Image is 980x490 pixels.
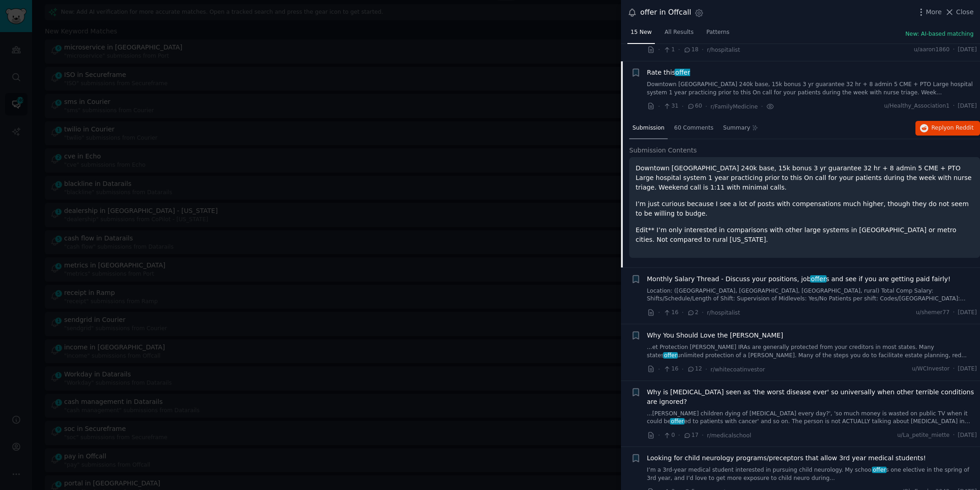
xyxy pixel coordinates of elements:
[647,68,691,77] span: Rate this
[810,275,827,283] span: offer
[947,125,974,131] span: on Reddit
[658,102,660,111] span: ·
[682,308,684,317] span: ·
[661,25,697,44] a: All Results
[953,46,955,54] span: ·
[647,331,784,340] a: Why You Should Love the [PERSON_NAME]
[953,102,955,110] span: ·
[682,365,684,374] span: ·
[707,47,740,53] span: r/hospitalist
[916,309,950,317] span: u/shemer77
[647,274,951,284] span: Monthly Salary Thread - Discuss your positions, job s and see if you are getting paid fairly!
[658,308,660,317] span: ·
[663,365,678,373] span: 16
[926,7,942,17] span: More
[636,163,974,192] p: Downtown [GEOGRAPHIC_DATA] 240k base, 15k bonus 3 yr guarantee 32 hr + 8 admin 5 CME + PTO Large ...
[636,199,974,218] p: I’m just curious because I see a lot of posts with compensations much higher, though they do not ...
[678,45,680,54] span: ·
[958,431,977,440] span: [DATE]
[647,274,951,284] a: Monthly Salary Thread - Discuss your positions, joboffers and see if you are getting paid fairly!
[658,45,660,54] span: ·
[905,30,974,38] button: New: AI-based matching
[687,365,702,373] span: 12
[872,467,887,473] span: offer
[711,366,765,373] span: r/whitecoatinvestor
[702,430,703,440] span: ·
[647,68,691,77] a: Rate thisoffer
[647,81,977,97] a: Downtown [GEOGRAPHIC_DATA] 240k base, 15k bonus 3 yr guarantee 32 hr + 8 admin 5 CME + PTO Large ...
[723,124,750,132] span: Summary
[958,102,977,110] span: [DATE]
[658,365,660,374] span: ·
[663,102,678,110] span: 31
[897,431,949,440] span: u/La_petite_miette
[640,7,691,18] div: offer in Offcall
[953,365,955,373] span: ·
[711,103,758,110] span: r/FamilyMedicine
[953,309,955,317] span: ·
[664,28,693,37] span: All Results
[705,102,707,111] span: ·
[678,430,680,440] span: ·
[884,102,950,110] span: u/Healthy_Association1
[663,46,675,54] span: 1
[702,45,703,54] span: ·
[703,25,733,44] a: Patterns
[945,7,974,17] button: Close
[953,431,955,440] span: ·
[658,430,660,440] span: ·
[636,225,974,245] p: Edit** I’m only interested in comparisons with other large systems in [GEOGRAPHIC_DATA] or metro ...
[675,69,691,76] span: offer
[670,418,685,425] span: offer
[705,365,707,374] span: ·
[663,352,678,359] span: offer
[931,124,974,132] span: Reply
[761,102,763,111] span: ·
[687,309,698,317] span: 2
[663,431,675,440] span: 0
[629,146,697,155] span: Submission Contents
[682,102,684,111] span: ·
[647,453,926,463] a: Looking for child neurology programs/preceptors that allow 3rd year medical students!
[916,7,942,17] button: More
[915,121,980,136] button: Replyon Reddit
[702,308,703,317] span: ·
[956,7,974,17] span: Close
[683,431,698,440] span: 17
[958,365,977,373] span: [DATE]
[958,309,977,317] span: [DATE]
[912,365,949,373] span: u/WCInvestor
[632,124,664,132] span: Submission
[687,102,702,110] span: 60
[647,287,977,303] a: Location: ([GEOGRAPHIC_DATA], [GEOGRAPHIC_DATA], [GEOGRAPHIC_DATA], rural) Total Comp Salary: Shi...
[627,25,655,44] a: 15 New
[647,410,977,426] a: ...[PERSON_NAME] children dying of [MEDICAL_DATA] every day?', 'so much money is wasted on public...
[683,46,698,54] span: 18
[647,343,977,359] a: ...et Protection [PERSON_NAME] IRAs are generally protected from your creditors in most states. M...
[674,124,713,132] span: 60 Comments
[663,309,678,317] span: 16
[631,28,652,37] span: 15 New
[647,466,977,482] a: I’m a 3rd-year medical student interested in pursuing child neurology. My schooloffers one electi...
[914,46,950,54] span: u/aaron1860
[707,28,730,37] span: Patterns
[707,432,751,439] span: r/medicalschool
[647,387,977,407] a: Why is [MEDICAL_DATA] seen as 'the worst disease ever' so universally when other terrible conditi...
[707,310,740,316] span: r/hospitalist
[958,46,977,54] span: [DATE]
